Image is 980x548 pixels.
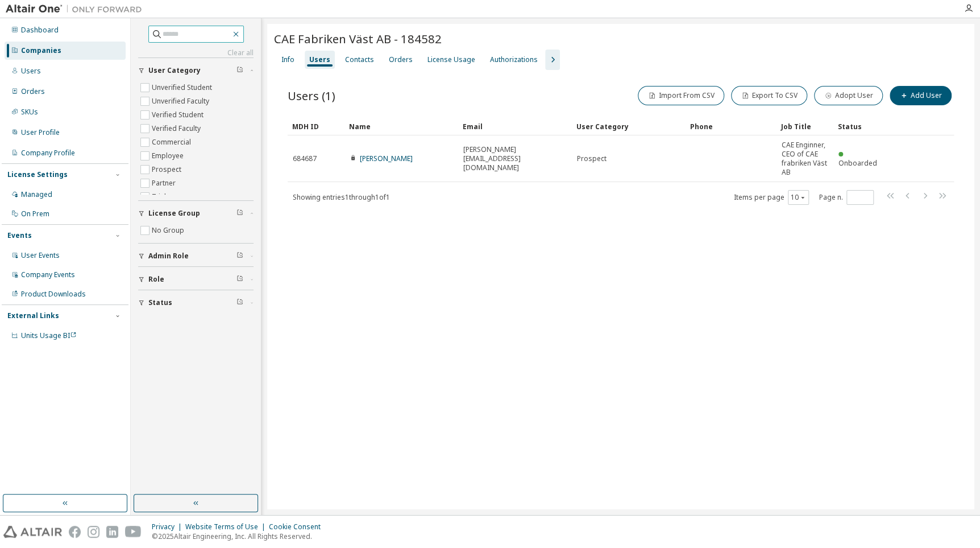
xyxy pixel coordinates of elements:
span: Clear filter [236,66,243,75]
div: Users [21,67,41,76]
label: Verified Student [152,108,206,122]
div: Job Title [781,117,829,135]
span: Units Usage BI [21,331,77,340]
span: Showing entries 1 through 1 of 1 [293,192,390,202]
div: License Usage [427,55,475,64]
label: Trial [152,190,168,204]
div: Email [463,117,567,135]
div: Orders [389,55,413,64]
img: Altair One [6,3,148,15]
div: Dashboard [21,26,59,35]
button: License Group [138,201,254,226]
div: Privacy [152,522,185,531]
label: Prospect [152,163,184,176]
button: Adopt User [814,86,883,105]
img: instagram.svg [88,526,99,538]
img: youtube.svg [125,526,142,538]
a: Clear all [138,48,254,57]
span: License Group [148,209,200,218]
p: © 2025 Altair Engineering, Inc. All Rights Reserved. [152,531,327,541]
div: Company Profile [21,149,75,158]
label: Unverified Faculty [152,94,211,108]
div: User Events [21,251,60,260]
span: Users (1) [288,88,335,104]
span: 684687 [293,154,317,163]
span: Clear filter [236,298,243,307]
button: Status [138,290,254,315]
button: Role [138,267,254,292]
span: Page n. [819,190,874,205]
div: Users [309,55,330,64]
div: Status [838,117,886,135]
span: User Category [148,66,201,75]
div: MDH ID [292,117,340,135]
span: CAE Fabriken Väst AB - 184582 [274,31,442,47]
div: Companies [21,46,61,55]
label: Verified Faculty [152,122,203,135]
div: Company Events [21,270,75,279]
div: Events [7,231,32,240]
img: altair_logo.svg [3,526,62,538]
span: Prospect [577,154,607,163]
span: Role [148,275,164,284]
div: Name [349,117,454,135]
div: User Category [576,117,681,135]
div: User Profile [21,128,60,137]
label: Commercial [152,135,193,149]
label: Employee [152,149,186,163]
div: Contacts [345,55,374,64]
div: Website Terms of Use [185,522,269,531]
div: On Prem [21,209,49,219]
div: Phone [690,117,772,135]
div: Authorizations [490,55,538,64]
img: linkedin.svg [106,526,118,538]
div: License Settings [7,170,68,179]
span: Status [148,298,172,307]
div: SKUs [21,108,38,117]
div: Cookie Consent [269,522,327,531]
span: Admin Role [148,252,189,261]
label: Partner [152,176,178,190]
button: Import From CSV [638,86,724,105]
span: [PERSON_NAME][EMAIL_ADDRESS][DOMAIN_NAME] [463,145,567,172]
span: Clear filter [236,275,243,284]
img: facebook.svg [69,526,81,538]
button: User Category [138,58,254,83]
span: Items per page [734,190,809,205]
span: CAE Enginner, CEO of CAE frabriken Väst AB [782,141,828,177]
button: Admin Role [138,244,254,269]
button: 10 [791,193,806,202]
label: Unverified Student [152,81,214,94]
div: External Links [7,311,59,320]
a: [PERSON_NAME] [360,154,413,163]
span: Clear filter [236,209,243,218]
div: Info [281,55,294,64]
div: Managed [21,190,52,199]
div: Product Downloads [21,290,86,299]
label: No Group [152,224,186,237]
button: Add User [890,86,952,105]
span: Onboarded [838,158,877,168]
button: Export To CSV [731,86,807,105]
div: Orders [21,87,45,96]
span: Clear filter [236,252,243,261]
